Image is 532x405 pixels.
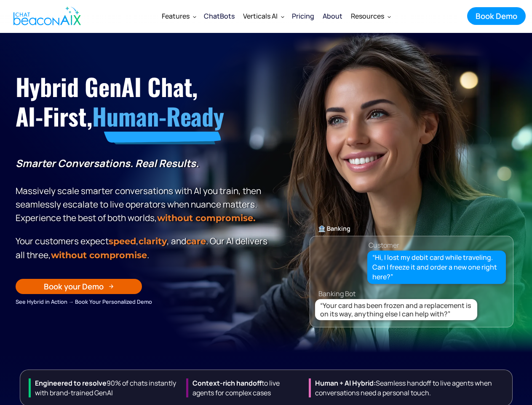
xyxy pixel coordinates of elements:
div: 🏦 Banking [310,223,513,235]
p: Massively scale smarter conversations with AI you train, then seamlessly escalate to live operato... [16,157,270,225]
img: Arrow [109,284,114,289]
div: Verticals AI [243,10,278,22]
div: ChatBots [204,10,235,22]
img: Dropdown [193,15,196,18]
div: “Hi, I lost my debit card while traveling. Can I freeze it and order a new one right here?” [372,253,501,282]
img: Dropdown [281,15,284,18]
div: See Hybrid in Action → Book Your Personalized Demo [16,297,270,306]
a: home [6,1,86,31]
a: Book your Demo [16,279,142,294]
div: Resources [351,10,384,22]
div: Book Demo [476,11,517,22]
a: Book Demo [467,7,526,25]
div: Customer [369,239,399,251]
strong: Human + Al Hybrid: [315,378,376,388]
div: Pricing [292,10,314,22]
div: Seamless handoff to live agents when conversations need a personal touch. [309,378,508,397]
div: About [323,10,342,22]
p: Your customers expect , , and . Our Al delivers all three, . [16,234,270,262]
div: Resources [347,6,394,26]
div: 90% of chats instantly with brand-trained GenAI [29,378,179,397]
div: Features [162,10,190,22]
img: Dropdown [388,15,391,18]
strong: Context-rich handoff [192,378,262,388]
a: Pricing [288,5,318,27]
strong: speed [109,236,136,246]
div: Verticals AI [239,6,288,26]
strong: Engineered to resolve [35,378,107,388]
h1: Hybrid GenAI Chat, AI-First, [16,72,270,131]
span: without compromise [51,250,147,260]
span: clarity [139,236,167,246]
div: Features [158,6,200,26]
span: care [186,236,206,246]
span: Human-Ready [92,98,224,133]
a: ChatBots [200,5,239,27]
strong: without compromise. [157,213,255,223]
div: to live agents for complex cases [186,378,302,397]
div: Book your Demo [44,281,104,292]
a: About [318,5,347,27]
strong: Smarter Conversations. Real Results. [16,156,199,170]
